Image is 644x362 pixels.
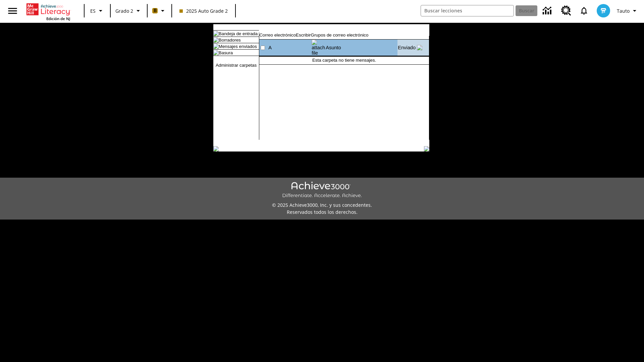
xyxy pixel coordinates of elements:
div: Portada [26,2,70,21]
a: Administrar carpetas [216,63,257,68]
img: table_footer_left.gif [213,146,219,152]
a: Centro de información [539,2,557,20]
td: Esta carpeta no tiene mensajes. [259,57,429,63]
a: Basura [219,50,233,55]
a: A [268,45,272,50]
a: Borradores [219,38,241,43]
img: folder_icon.gif [213,50,219,55]
a: Escribir [296,33,311,38]
a: Correo electrónico [259,33,296,38]
img: table_footer_right.gif [424,146,429,152]
a: Notificaciones [575,2,593,19]
button: Abrir el menú lateral [3,1,22,21]
span: B [154,6,157,15]
img: avatar image [597,4,610,17]
img: attach file [312,40,325,56]
a: Centro de recursos, Se abrirá en una pestaña nueva. [557,2,575,20]
button: Grado: Grado 2, Elige un grado [113,5,145,17]
span: ES [90,7,96,14]
a: Bandeja de entrada [219,31,258,36]
span: Grado 2 [115,7,133,14]
input: Buscar campo [421,5,514,16]
img: folder_icon.gif [213,31,219,36]
button: Boost El color de la clase es anaranjado claro. Cambiar el color de la clase. [150,5,169,17]
a: Grupos de correo electrónico [311,33,369,38]
img: folder_icon_pick.gif [213,37,219,43]
a: Mensajes enviados [219,44,257,49]
span: Tauto [617,7,630,14]
a: Asunto [326,45,341,50]
span: 2025 Auto Grade 2 [179,7,228,14]
img: arrow_down.gif [417,45,422,50]
img: folder_icon.gif [213,44,219,49]
img: Achieve3000 Differentiate Accelerate Achieve [282,182,362,199]
button: Perfil/Configuración [614,5,641,17]
button: Escoja un nuevo avatar [593,2,614,19]
a: Enviado [398,45,416,50]
button: Lenguaje: ES, Selecciona un idioma [87,5,108,17]
span: Edición de NJ [46,16,70,21]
